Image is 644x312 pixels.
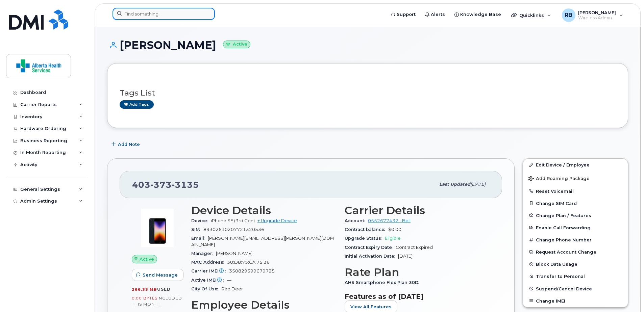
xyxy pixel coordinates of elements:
span: used [157,287,171,292]
span: 3135 [172,180,199,190]
button: Add Note [107,138,146,150]
button: Suspend/Cancel Device [523,283,628,295]
a: Edit Device / Employee [523,159,628,171]
button: Enable Call Forwarding [523,222,628,234]
span: [PERSON_NAME][EMAIL_ADDRESS][PERSON_NAME][DOMAIN_NAME] [191,236,334,247]
small: Active [223,41,250,48]
span: 0.00 Bytes [132,296,157,301]
button: Change SIM Card [523,197,628,209]
span: Upgrade Status [345,236,385,241]
h3: Device Details [191,204,337,216]
span: included this month [132,295,182,307]
span: Device [191,218,211,223]
span: SIM [191,227,203,232]
span: 350829599679725 [229,268,275,274]
span: iPhone SE (3rd Gen) [211,218,255,223]
span: Last updated [439,182,470,187]
h3: Employee Details [191,299,337,311]
button: Request Account Change [523,246,628,258]
a: + Upgrade Device [257,218,297,223]
span: AHS Smartphone Flex Plan 30D [345,280,422,285]
button: Add Roaming Package [523,171,628,185]
span: City Of Use [191,286,221,291]
span: 89302610207721320536 [203,227,264,232]
span: Email [191,236,208,241]
span: Active IMEI [191,278,227,283]
h3: Tags List [120,89,616,97]
span: Add Roaming Package [528,176,590,182]
span: 403 [132,180,199,190]
button: Change IMEI [523,295,628,307]
span: Add Note [118,141,140,148]
span: Send Message [143,272,178,278]
a: Add tags [120,100,154,109]
span: Suspend/Cancel Device [536,286,592,291]
span: Account [345,218,368,223]
span: [PERSON_NAME] [216,251,252,256]
span: — [227,278,231,283]
span: Contract Expiry Date [345,245,396,250]
span: 266.33 MB [132,287,157,292]
span: Change Plan / Features [536,213,591,218]
button: Block Data Usage [523,258,628,270]
h1: [PERSON_NAME] [107,39,628,51]
a: 0552677432 - Bell [368,218,411,223]
h3: Rate Plan [345,266,490,278]
span: 30:D8:75:CA:75:36 [227,260,270,265]
span: Enable Call Forwarding [536,225,591,230]
button: Change Phone Number [523,234,628,246]
button: Reset Voicemail [523,185,628,197]
span: $0.00 [388,227,401,232]
span: Carrier IMEI [191,268,229,274]
span: Red Deer [221,286,243,291]
button: Change Plan / Features [523,209,628,222]
span: Manager [191,251,216,256]
img: image20231002-3703462-1angbar.jpeg [137,208,178,248]
span: View All Features [350,304,392,310]
h3: Features as of [DATE] [345,292,490,301]
span: Contract Expired [396,245,433,250]
button: Send Message [132,269,183,281]
span: Active [140,256,154,262]
h3: Carrier Details [345,204,490,216]
span: [DATE] [470,182,486,187]
span: Contract balance [345,227,388,232]
span: MAC Address [191,260,227,265]
span: [DATE] [398,254,413,259]
span: 373 [150,180,172,190]
span: Eligible [385,236,401,241]
span: Initial Activation Date [345,254,398,259]
button: Transfer to Personal [523,270,628,282]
